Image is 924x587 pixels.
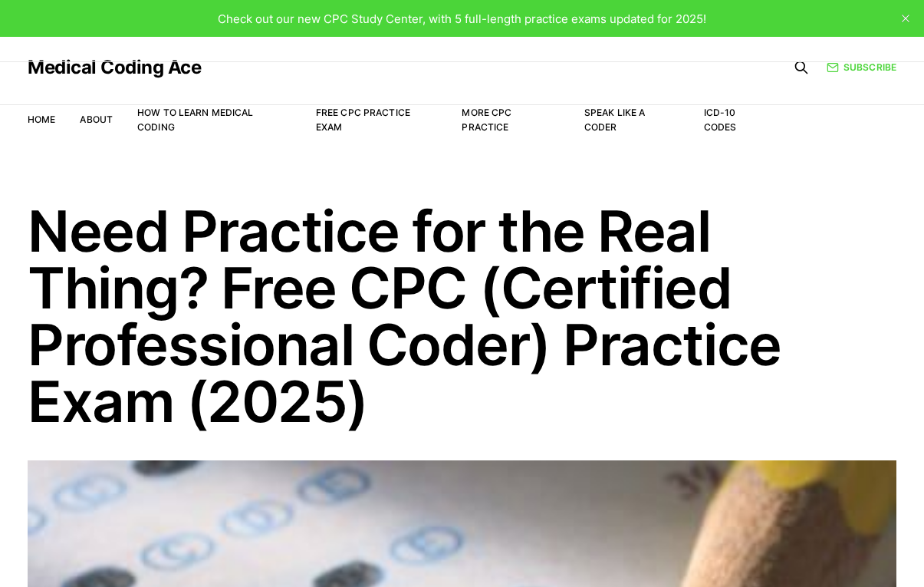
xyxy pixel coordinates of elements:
[80,114,113,125] a: About
[316,107,410,133] a: Free CPC Practice Exam
[137,107,253,133] a: How to Learn Medical Coding
[827,60,896,74] a: Subscribe
[704,107,737,133] a: ICD-10 Codes
[28,114,55,125] a: Home
[28,58,201,77] a: Medical Coding Ace
[893,6,918,31] button: close
[584,107,645,133] a: Speak Like a Coder
[218,12,706,26] span: Check out our new CPC Study Center, with 5 full-length practice exams updated for 2025!
[462,107,511,133] a: More CPC Practice
[28,203,896,430] h1: Need Practice for the Real Thing? Free CPC (Certified Professional Coder) Practice Exam (2025)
